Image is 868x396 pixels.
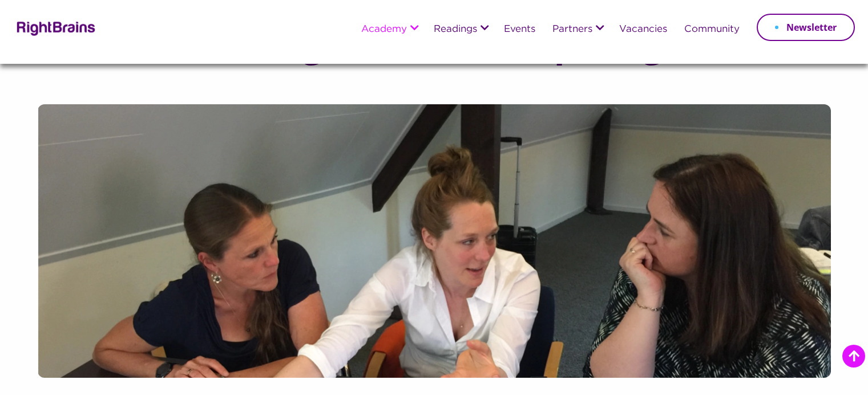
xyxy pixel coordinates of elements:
a: Community [684,25,740,35]
a: Newsletter [757,14,855,41]
a: Events [504,25,535,35]
a: Partners [552,25,592,35]
a: Readings [434,25,477,35]
a: Vacancies [619,25,667,35]
a: Academy [361,25,407,35]
img: Rightbrains [13,19,96,36]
